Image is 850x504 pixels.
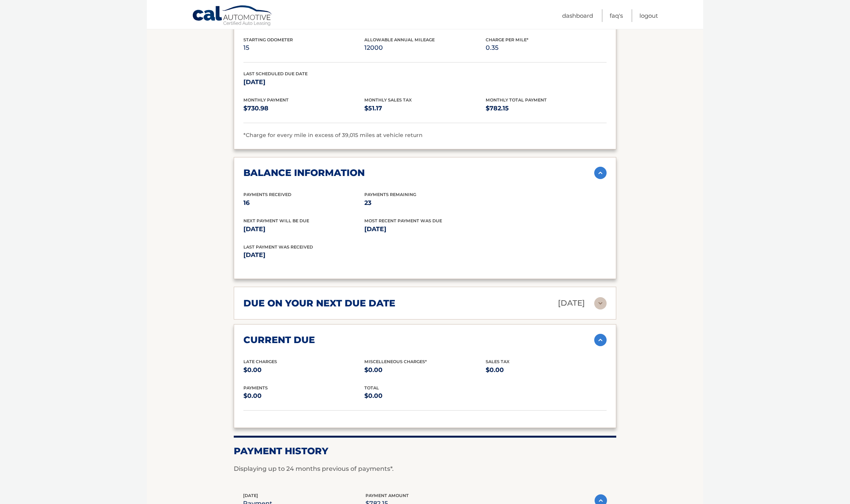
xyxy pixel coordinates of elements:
[364,365,485,375] p: $0.00
[364,42,485,53] p: 12000
[243,244,313,250] span: Last Payment was received
[594,334,607,346] img: accordion-active.svg
[243,298,395,309] h2: due on your next due date
[243,71,308,76] span: Last Scheduled Due Date
[234,464,616,474] p: Displaying up to 24 months previous of payments*.
[365,493,409,498] span: payment amount
[364,391,485,401] p: $0.00
[243,218,309,223] span: Next Payment will be due
[558,296,585,310] p: [DATE]
[243,77,364,88] p: [DATE]
[486,365,607,375] p: $0.00
[364,198,485,208] p: 23
[243,391,364,401] p: $0.00
[243,493,258,498] span: [DATE]
[364,359,427,364] span: Miscelleneous Charges*
[243,359,277,364] span: Late Charges
[594,297,607,310] img: accordion-rest.svg
[243,334,315,346] h2: current due
[243,224,364,235] p: [DATE]
[364,97,412,103] span: Monthly Sales Tax
[364,224,485,235] p: [DATE]
[243,97,289,103] span: Monthly Payment
[594,167,607,179] img: accordion-active.svg
[243,37,293,42] span: Starting Odometer
[486,42,607,53] p: 0.35
[234,445,616,457] h2: Payment History
[243,132,423,139] span: *Charge for every mile in excess of 39,015 miles at vehicle return
[486,103,607,114] p: $782.15
[243,250,425,260] p: [DATE]
[486,359,510,364] span: Sales Tax
[364,37,435,42] span: Allowable Annual Mileage
[192,5,273,27] a: Cal Automotive
[562,9,593,22] a: Dashboard
[364,192,416,197] span: Payments Remaining
[486,37,529,42] span: Charge Per Mile*
[243,365,364,375] p: $0.00
[243,385,268,391] span: payments
[243,42,364,53] p: 15
[243,167,365,179] h2: balance information
[243,198,364,208] p: 16
[639,9,658,22] a: Logout
[364,218,442,223] span: Most Recent Payment Was Due
[243,192,291,197] span: Payments Received
[364,103,485,114] p: $51.17
[364,385,379,391] span: total
[243,103,364,114] p: $730.98
[610,9,623,22] a: FAQ's
[486,97,547,103] span: Monthly Total Payment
